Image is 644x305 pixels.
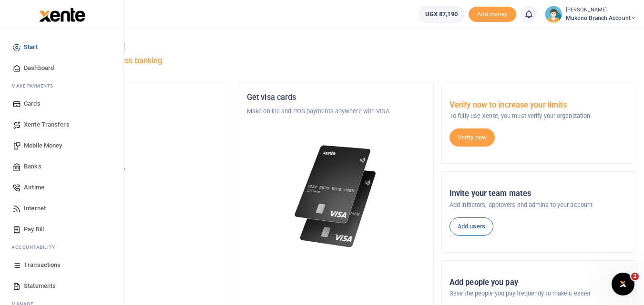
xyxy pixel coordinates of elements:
[545,6,562,23] img: profile-user
[450,128,495,147] a: Verify now
[44,165,223,174] p: Your current account balance
[469,10,516,17] a: Add money
[8,58,116,79] a: Dashboard
[8,114,116,135] a: Xente Transfers
[44,107,223,116] p: Tugende Limited
[24,183,44,192] span: Airtime
[247,107,426,116] p: Make online and POS payments anywhere with VISA
[24,63,54,73] span: Dashboard
[8,177,116,198] a: Airtime
[8,79,116,93] li: M
[8,93,116,114] a: Cards
[8,219,116,240] a: Pay Bill
[16,82,53,89] span: ake Payments
[44,177,223,186] h5: UGX 87,190
[566,6,636,14] small: [PERSON_NAME]
[24,260,61,270] span: Transactions
[469,7,516,22] li: Toup your wallet
[450,111,628,121] p: To fully use Xente, you must verify your organization
[44,129,223,139] h5: Account
[24,120,70,129] span: Xente Transfers
[247,93,426,102] h5: Get visa cards
[44,93,223,102] h5: Organization
[36,41,636,51] h4: Hello [PERSON_NAME]
[469,7,516,22] span: Add money
[612,273,634,295] iframe: Intercom live chat
[38,10,85,18] a: logo-small logo-large logo-large
[631,273,639,280] span: 2
[24,141,62,150] span: Mobile Money
[24,281,56,291] span: Statements
[19,244,55,251] span: countability
[450,289,628,298] p: Save the people you pay frequently to make it easier
[8,156,116,177] a: Banks
[414,6,469,23] li: Wallet ballance
[545,6,636,23] a: profile-user [PERSON_NAME] Mukono branch account
[450,189,628,198] h5: Invite your team mates
[418,6,465,23] a: UGX 87,190
[450,278,628,287] h5: Add people you pay
[8,240,116,255] li: Ac
[8,255,116,275] a: Transactions
[292,139,381,254] img: xente-_physical_cards.png
[24,204,46,213] span: Internet
[44,144,223,153] p: Mukono branch account
[24,42,38,52] span: Start
[8,37,116,58] a: Start
[566,14,636,22] span: Mukono branch account
[24,225,44,234] span: Pay Bill
[8,275,116,296] a: Statements
[450,200,628,210] p: Add initiators, approvers and admins to your account
[425,10,458,19] span: UGX 87,190
[39,8,85,22] img: logo-large
[24,99,41,108] span: Cards
[450,217,493,236] a: Add users
[8,135,116,156] a: Mobile Money
[8,198,116,219] a: Internet
[450,100,628,110] h5: Verify now to increase your limits
[24,162,41,171] span: Banks
[36,56,636,66] h5: Welcome to better business banking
